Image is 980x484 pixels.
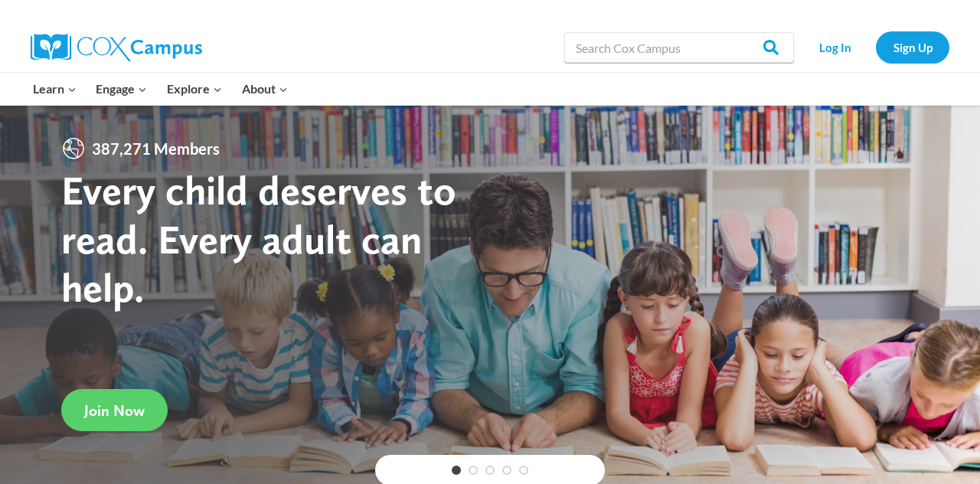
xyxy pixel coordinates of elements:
[452,466,461,475] a: 1
[61,389,168,431] a: Join Now
[802,31,949,63] nav: Secondary Navigation
[61,165,456,312] strong: Every child deserves to read. Every adult can help.
[485,466,495,475] a: 3
[242,79,288,99] span: About
[86,136,226,161] span: 387,271 Members
[23,73,297,105] nav: Primary Navigation
[31,34,202,61] img: Cox Campus
[876,31,949,63] a: Sign Up
[167,79,222,99] span: Explore
[564,32,794,63] input: Search Cox Campus
[84,401,145,420] span: Join Now
[96,79,147,99] span: Engage
[469,466,478,475] a: 2
[33,79,77,99] span: Learn
[502,466,511,475] a: 4
[802,31,868,63] a: Log In
[519,466,528,475] a: 5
